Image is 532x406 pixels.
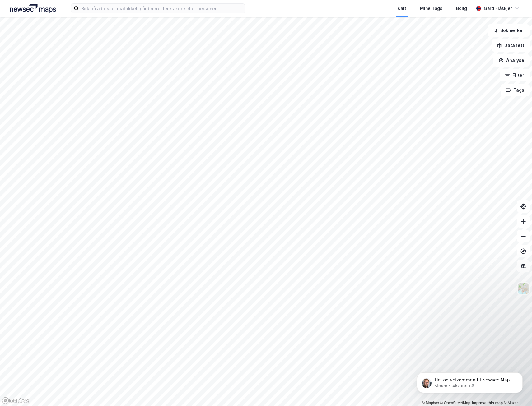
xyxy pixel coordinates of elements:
input: Søk på adresse, matrikkel, gårdeiere, leietakere eller personer [79,4,245,13]
img: logo.a4113a55bc3d86da70a041830d287a7e.svg [10,4,56,13]
div: Bolig [456,5,467,12]
div: Kart [398,5,406,12]
div: Mine Tags [420,5,442,12]
button: Analyse [493,54,530,67]
iframe: Intercom notifications melding [408,359,532,403]
button: Tags [501,84,530,96]
a: Mapbox homepage [2,397,29,404]
img: Z [517,283,529,294]
button: Datasett [492,39,530,52]
button: Bokmerker [488,24,530,37]
a: Mapbox [422,401,439,405]
a: OpenStreetMap [440,401,470,405]
button: Filter [500,69,530,81]
a: Improve this map [472,401,503,405]
div: Gard Flåskjer [484,5,512,12]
